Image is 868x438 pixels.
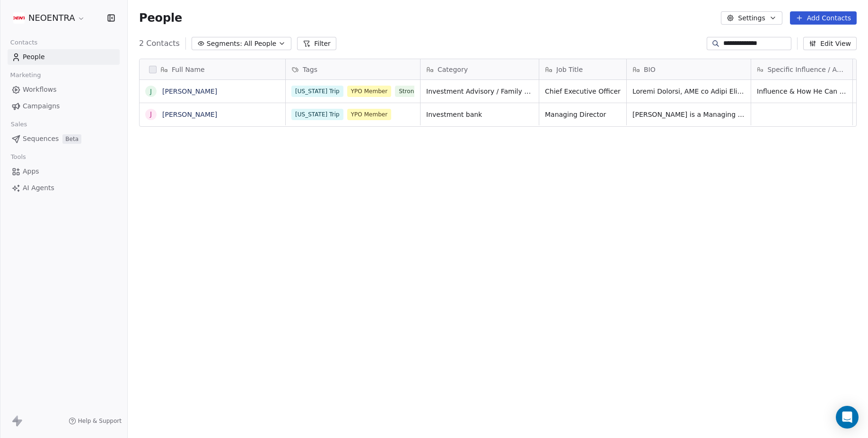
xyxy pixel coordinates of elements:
div: Job Title [539,59,626,79]
span: Managing Director [545,110,621,119]
a: Workflows [8,82,120,97]
span: Tools [7,150,30,164]
a: Apps [8,164,120,179]
span: All People [244,39,276,49]
span: YPO Member [347,86,392,97]
span: NEOENTRA [28,12,75,24]
div: Specific Influence / Access [751,59,852,79]
span: People [23,52,45,62]
span: [PERSON_NAME] is a Managing Director at [PERSON_NAME], [PERSON_NAME] & [PERSON_NAME] (KBW), a lea... [632,110,745,119]
button: Settings [721,11,782,25]
div: grid [140,80,286,422]
span: Full Name [172,65,205,74]
a: Help & Support [69,417,122,425]
span: Apps [23,166,39,176]
span: Contacts [6,35,42,50]
span: YPO Member [347,109,392,120]
button: Add Contacts [790,11,857,25]
span: AI Agents [23,183,54,193]
span: Sequences [23,134,59,144]
span: Loremi Dolorsi, AME co Adipi Elitseddo Eiusmod te inc Utl Etdolo Magna al Enimadmin. Ven Quisn ex... [632,87,745,96]
a: Campaigns [8,98,120,114]
div: BIO [627,59,751,79]
div: Open Intercom Messenger [836,406,859,429]
span: Beta [62,134,81,144]
span: Sales [7,117,31,131]
span: Job Title [556,65,583,74]
span: Workflows [23,85,57,95]
span: BIO [644,65,656,74]
div: Category [421,59,539,79]
span: Investment bank [426,110,533,119]
span: Strong Match [395,86,440,97]
div: J [150,87,152,96]
span: Investment Advisory / Family Office / Direct Investments (BioTech + Tech) [426,87,533,96]
span: Marketing [6,68,45,82]
span: 2 Contacts [139,38,180,49]
button: Edit View [803,37,857,50]
span: Chief Executive Officer [545,87,621,96]
span: Help & Support [78,417,122,425]
span: Influence & How He Can Help You (Merged): • Direct investor fit or credibility validator — his Sy... [757,87,847,96]
span: Specific Influence / Access [767,65,847,74]
div: J [150,109,152,119]
span: Campaigns [23,101,60,111]
a: SequencesBeta [8,131,120,147]
a: [PERSON_NAME] [162,111,217,118]
a: [PERSON_NAME] [162,88,217,95]
div: Tags [286,59,420,79]
a: People [8,49,120,65]
span: Tags [303,65,317,74]
span: [US_STATE] Trip [291,109,343,120]
span: Category [438,65,468,74]
button: Filter [297,37,336,50]
span: People [139,11,182,25]
span: [US_STATE] Trip [291,86,343,97]
button: NEOENTRA [11,10,87,26]
span: Segments: [207,39,242,49]
div: Full Name [140,59,285,79]
a: AI Agents [8,180,120,196]
img: Additional.svg [13,12,25,24]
